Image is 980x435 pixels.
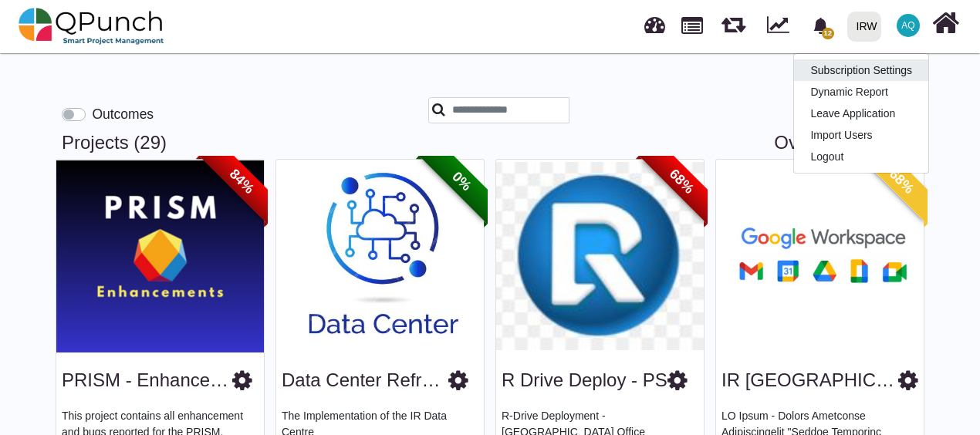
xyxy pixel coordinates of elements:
[813,18,829,34] svg: bell fill
[721,8,745,33] span: Releases
[419,139,505,224] span: 0%
[803,1,841,49] a: bell fill12
[502,369,667,390] a: R Drive Deploy - PS
[19,3,164,49] img: qpunch-sp.fa6292f.png
[794,81,928,103] a: Dynamic Report
[822,28,834,39] span: 12
[859,139,945,224] span: 68%
[282,369,451,390] a: Data Center Refresh
[794,103,928,124] a: Leave Application
[897,14,920,37] span: Aamar Qayum
[62,132,918,154] h3: Projects (29)
[681,10,703,34] span: Projects
[807,12,834,39] div: Notification
[774,132,918,154] a: Overall Utilisation
[932,8,959,38] i: Home
[282,369,448,392] h3: Data Center Refresh
[759,1,803,52] div: Dynamic Report
[901,21,914,30] span: AQ
[840,1,887,52] a: IRW
[887,1,929,50] a: AQ
[62,369,260,390] a: PRISM - Enhancements
[644,9,665,32] span: Dashboard
[793,53,929,174] ul: AQ
[502,369,667,392] h3: R Drive Deploy - PS
[62,369,232,392] h3: PRISM - Enhancements
[721,369,898,392] h3: IR Sudan Google WSI
[794,124,928,146] a: Import Users
[794,59,928,81] a: Subscription Settings
[199,139,285,224] span: 84%
[794,146,928,167] a: Logout
[857,13,877,40] div: IRW
[639,139,725,224] span: 68%
[92,104,154,124] label: Outcomes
